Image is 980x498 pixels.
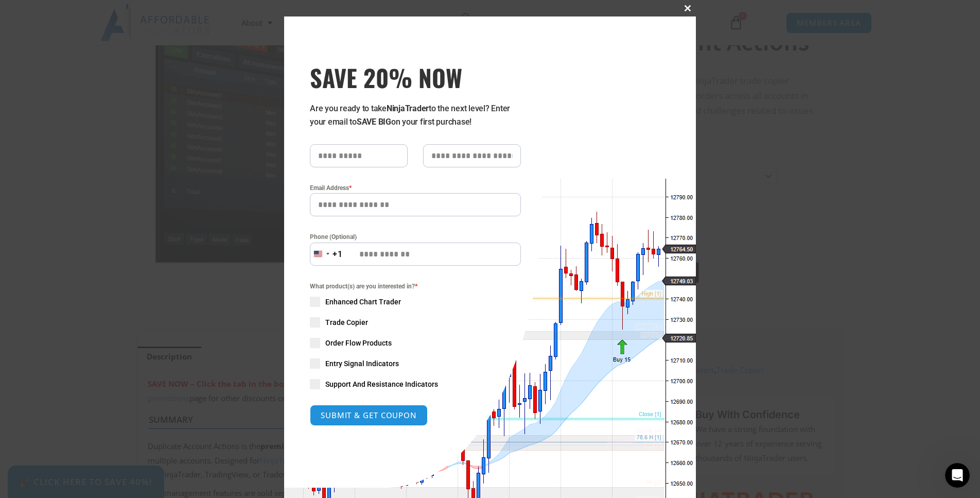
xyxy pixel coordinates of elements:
[325,338,392,348] span: Order Flow Products
[325,297,401,307] span: Enhanced Chart Trader
[325,358,399,369] span: Entry Signal Indicators
[310,379,521,389] label: Support And Resistance Indicators
[325,317,368,328] span: Trade Copier
[332,248,343,261] div: +1
[310,317,521,328] label: Trade Copier
[310,358,521,369] label: Entry Signal Indicators
[387,104,429,113] strong: NinjaTrader
[310,232,521,242] label: Phone (Optional)
[310,243,343,266] button: Selected country
[310,281,521,291] span: What product(s) are you interested in?
[310,405,428,426] button: SUBMIT & GET COUPON
[310,183,521,193] label: Email Address
[310,338,521,348] label: Order Flow Products
[310,297,521,307] label: Enhanced Chart Trader
[357,117,391,127] strong: SAVE BIG
[325,379,438,389] span: Support And Resistance Indicators
[310,102,521,129] p: Are you ready to take to the next level? Enter your email to on your first purchase!
[310,63,521,92] h3: SAVE 20% NOW
[945,463,970,488] iframe: Intercom live chat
